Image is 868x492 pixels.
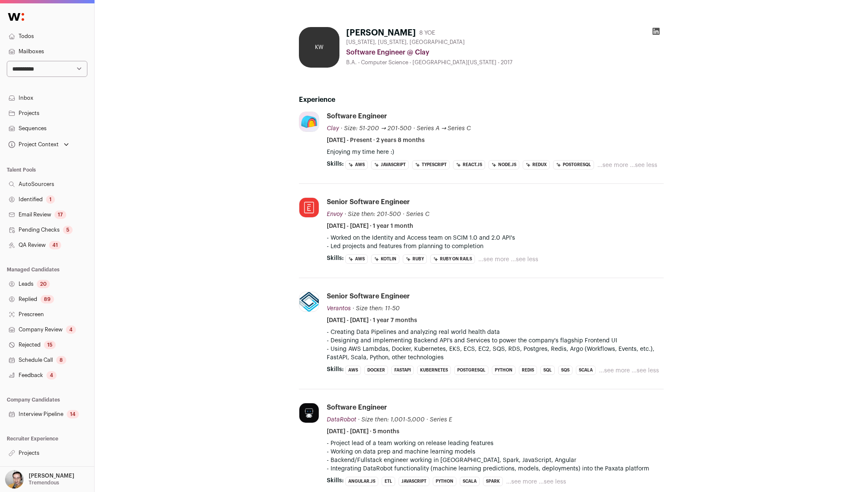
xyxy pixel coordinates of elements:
[7,139,71,150] button: Open dropdown
[5,470,24,489] img: 144000-medium_jpg
[327,403,387,412] div: Software Engineer
[327,234,664,242] p: - Worked on the Identity and Access team on SCIM 1.0 and 2.0 API's
[478,255,509,264] button: ...see more
[327,126,339,131] span: Clay
[299,112,319,131] img: 5cba2512140d16cc5883c0f8f76f2ec3f5f6b26897091b275735956a24a05636.jpg
[3,470,76,489] button: Open dropdown
[419,29,435,37] div: 8 YOE
[519,366,537,375] li: Redis
[7,141,59,148] div: Project Context
[506,478,537,486] button: ...see more
[346,27,416,39] h1: [PERSON_NAME]
[327,439,664,448] p: - Project lead of a team working on release leading features
[382,477,395,486] li: ETL
[299,403,319,423] img: aa5ef394711c8070101843a6fac30bb926026282f4a0d2c5403c8a9f03e620e1.jpg
[371,160,409,169] li: JavaScript
[540,366,555,375] li: SQL
[345,477,378,486] li: Angular.js
[417,126,471,131] span: Series A → Series C
[346,39,465,46] span: [US_STATE], [US_STATE], [GEOGRAPHIC_DATA]
[327,211,343,217] span: Envoy
[558,366,572,375] li: SQS
[327,160,344,168] span: Skills:
[46,371,57,380] div: 4
[539,478,566,486] button: ...see less
[37,280,50,288] div: 20
[599,366,630,375] button: ...see more
[29,473,74,479] p: [PERSON_NAME]
[403,210,404,219] span: ·
[56,356,66,364] div: 8
[46,195,55,204] div: 1
[391,366,414,375] li: FastAPI
[3,8,29,25] img: Wellfound
[341,126,412,131] span: · Size: 51-200 → 201-500
[345,366,361,375] li: AWS
[327,197,410,207] div: Senior Software Engineer
[346,47,664,57] div: Software Engineer @ Clay
[63,226,73,234] div: 5
[327,417,356,423] span: DataRobot
[413,124,415,133] span: ·
[67,410,79,418] div: 14
[523,160,550,169] li: Redux
[327,365,344,374] span: Skills:
[632,366,659,375] button: ...see less
[430,417,452,423] span: Series E
[327,112,387,121] div: Software Engineer
[49,241,61,249] div: 41
[453,160,485,169] li: React.js
[54,210,66,219] div: 17
[327,316,417,325] span: [DATE] - [DATE] · 1 year 7 months
[344,211,401,217] span: · Size then: 201-500
[327,292,410,301] div: Senior Software Engineer
[299,292,319,312] img: 7e6978dc8a00e493709036c68015790a2b9089328d33e8d0d067787a1eadf2b9.png
[576,366,596,375] li: Scala
[454,366,488,375] li: PostgreSQL
[553,160,594,169] li: PostgreSQL
[346,59,664,66] div: B.A. - Computer Science - [GEOGRAPHIC_DATA][US_STATE] - 2017
[41,295,54,303] div: 89
[327,306,351,312] span: Verantos
[433,477,456,486] li: Python
[460,477,480,486] li: Scala
[327,136,425,145] span: [DATE] - Present · 2 years 8 months
[511,255,538,264] button: ...see less
[327,345,664,362] p: - Using AWS Lambdas, Docker, Kubernetes, EKS, ECS, EC2, SQS, RDS, Postgres, Redis, Argo (Workflow...
[66,325,76,334] div: 4
[327,456,664,465] p: - Backend/Fullstack engineer working in [GEOGRAPHIC_DATA], Spark, JavaScript, Angular
[327,336,664,345] p: - Designing and implementing Backend API's and Services to power the company's flagship Frontend UI
[417,366,451,375] li: Kubernetes
[327,254,344,262] span: Skills:
[299,27,339,68] div: KW
[44,341,56,349] div: 15
[406,211,429,217] span: Series C
[299,95,664,105] h2: Experience
[345,254,368,264] li: AWS
[399,477,429,486] li: JavaScript
[345,160,368,169] li: AWS
[483,477,503,486] li: Spark
[299,198,319,217] img: 8213d608a8da7115cf230094591d0f11db8c487d80f1d38ebb066b5e5ceabdc8.jpg
[327,476,344,485] span: Skills:
[597,161,628,169] button: ...see more
[364,366,388,375] li: Docker
[327,148,664,156] p: Enjoying my time here :)
[492,366,515,375] li: Python
[327,465,664,473] p: - Integrating DataRobot functionality (machine learning predictions, models, deployments) into th...
[371,254,399,264] li: Kotlin
[412,160,450,169] li: TypeScript
[327,427,399,436] span: [DATE] - [DATE] · 5 months
[327,222,413,230] span: [DATE] - [DATE] · 1 year 1 month
[353,306,400,312] span: · Size then: 11-50
[29,479,59,486] p: Tremendous
[358,417,425,423] span: · Size then: 1,001-5,000
[426,415,428,424] span: ·
[327,448,664,456] p: - Working on data prep and machine learning models
[430,254,475,264] li: Ruby on Rails
[488,160,519,169] li: Node.js
[327,328,664,336] p: - Creating Data Pipelines and analyzing real world health data
[327,242,664,251] p: - Led projects and features from planning to completion
[403,254,427,264] li: Ruby
[630,161,657,169] button: ...see less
